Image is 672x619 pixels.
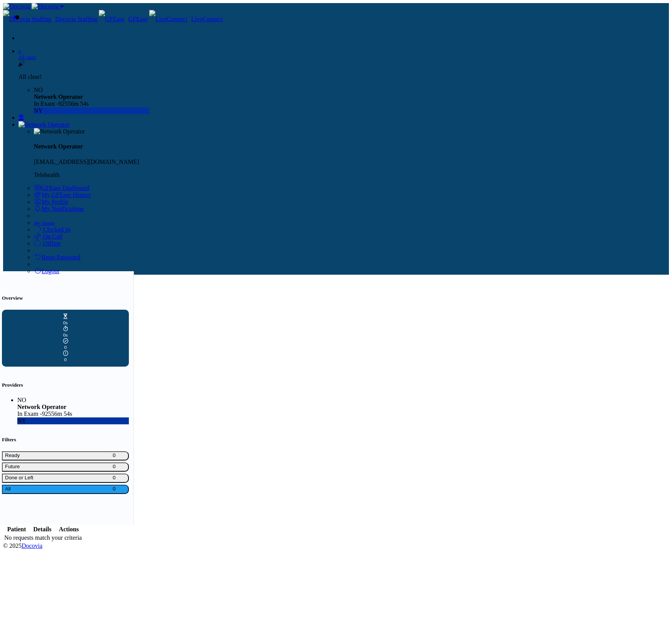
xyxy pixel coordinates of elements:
[34,199,68,205] a: My Profile
[34,100,149,107] div: In Exam -
[34,93,83,100] strong: Network Operator
[34,159,669,165] p: [EMAIL_ADDRESS][DOMAIN_NAME]
[2,451,129,460] button: Ready0
[18,60,149,114] div: 0 All clear!
[17,417,129,424] div: NY
[3,3,64,10] a: Docovia
[2,451,129,496] div: Basic example
[3,10,51,28] img: Docovia Staffing
[34,143,669,150] h4: Network Operator
[43,233,62,240] span: On Call
[4,534,82,542] td: No requests match your criteria
[2,474,129,483] button: Done or Left0
[2,295,129,301] h5: Overview
[113,464,126,471] span: 0
[34,128,85,135] img: Network Operator
[3,16,97,22] a: Docovia Staffing
[34,87,43,93] span: NO
[3,3,30,10] img: Docovia
[10,314,121,326] div: 0s
[113,486,126,493] span: 0
[34,107,149,114] div: NY
[3,542,669,549] footer: © 2025
[18,49,669,60] a: 0 All clear!
[17,404,67,410] strong: Network Operator
[34,185,89,191] a: GFEase Dashboard
[149,16,223,22] a: LiveConnect
[2,485,129,494] button: All0
[42,410,72,417] span: 92556m 54s
[22,542,42,549] a: Docovia
[18,55,669,60] div: All clear!
[43,226,70,233] span: Clocked In
[34,220,55,226] span: My Status
[30,526,55,533] th: Details
[58,100,89,107] span: 92556m 54s
[34,172,669,179] p: Telehealth
[17,410,129,417] div: In Exam -
[34,219,55,226] a: My Status
[17,397,26,403] span: NO
[99,16,148,22] a: GFEase
[18,49,669,55] div: 0
[34,205,84,212] a: My Notifications
[18,73,149,80] p: All clear!
[55,526,82,533] th: Actions
[18,121,70,128] img: Network Operator
[34,192,91,198] a: My GFEase History
[2,462,129,472] button: Future0
[2,437,129,443] h5: Filters
[43,240,61,247] span: Offline
[34,226,70,233] a: Clocked In
[149,10,187,28] img: LiveConnect
[34,233,62,240] a: On Call
[10,338,121,350] div: 0
[113,452,126,459] span: 0
[10,326,121,338] div: 0s
[34,254,80,260] a: Reset Password
[34,268,59,274] a: Logout
[2,382,129,388] h5: Providers
[99,10,125,28] img: GFEase
[34,240,61,247] a: Offline
[10,350,121,363] div: 0
[113,475,126,482] span: 0
[4,526,29,533] th: Patient
[32,3,58,10] img: Docovia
